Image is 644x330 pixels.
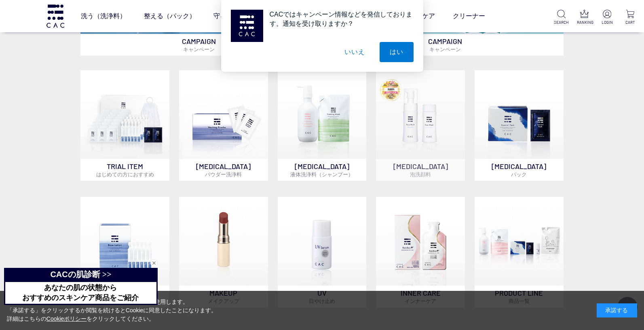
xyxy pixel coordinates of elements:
a: [MEDICAL_DATA]ローション [80,197,169,307]
p: INNER CARE [376,286,465,307]
span: はじめての方におすすめ [96,171,154,178]
a: [MEDICAL_DATA]パック [475,70,564,181]
a: Cookieポリシー [46,315,87,322]
span: パック [511,171,527,178]
button: はい [380,42,414,62]
a: 泡洗顔料 [MEDICAL_DATA]泡洗顔料 [376,70,465,181]
span: パウダー洗浄料 [205,171,242,178]
div: 承諾する [597,303,637,317]
button: いいえ [334,42,375,62]
a: MAKEUPメイクアップ [179,197,268,307]
a: UV日やけ止め [278,197,367,307]
p: [MEDICAL_DATA] [278,159,367,181]
a: トライアルセット TRIAL ITEMはじめての方におすすめ [80,70,169,181]
a: [MEDICAL_DATA]パウダー洗浄料 [179,70,268,181]
div: CACではキャンペーン情報などを発信しております。通知を受け取りますか？ [263,10,414,28]
p: MAKEUP [179,286,268,307]
img: インナーケア [376,197,465,286]
a: インナーケア INNER CAREインナーケア [376,197,465,307]
p: [MEDICAL_DATA] [179,159,268,181]
p: TRIAL ITEM [80,159,169,181]
img: notification icon [231,10,263,42]
span: 泡洗顔料 [410,171,431,178]
img: 泡洗顔料 [376,70,465,159]
a: PRODUCT LINE商品一覧 [475,197,564,307]
div: 当サイトでは、お客様へのサービス向上のためにCookieを使用します。 「承諾する」をクリックするか閲覧を続けるとCookieに同意したことになります。 詳細はこちらの をクリックしてください。 [7,298,217,323]
p: UV [278,286,367,307]
p: PRODUCT LINE [475,286,564,307]
a: [MEDICAL_DATA]液体洗浄料（シャンプー） [278,70,367,181]
img: トライアルセット [80,70,169,159]
span: 液体洗浄料（シャンプー） [290,171,353,178]
p: [MEDICAL_DATA] [475,159,564,181]
p: [MEDICAL_DATA] [376,159,465,181]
